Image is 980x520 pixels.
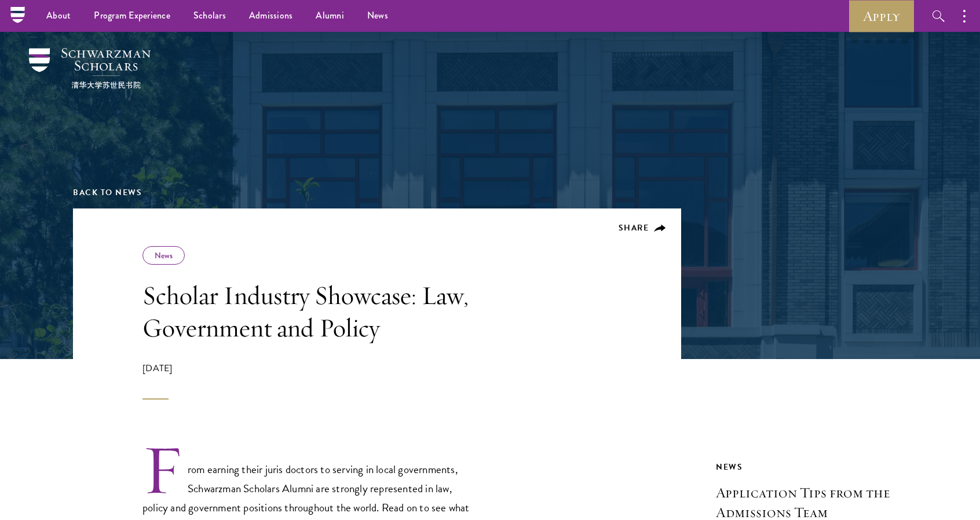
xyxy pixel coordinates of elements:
[716,460,907,474] div: News
[155,250,173,261] a: News
[142,279,473,344] h1: Scholar Industry Showcase: Law, Government and Policy
[619,222,649,234] span: Share
[142,361,473,400] div: [DATE]
[73,186,142,199] a: Back to News
[29,48,151,89] img: Schwarzman Scholars
[619,223,667,233] button: Share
